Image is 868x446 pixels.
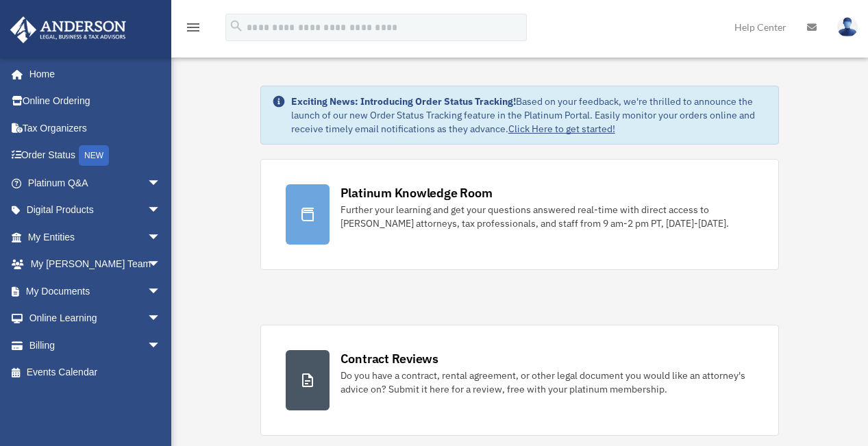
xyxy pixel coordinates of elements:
[147,305,175,333] span: arrow_drop_down
[147,277,175,306] span: arrow_drop_down
[10,60,175,88] a: Home
[10,169,182,197] a: Platinum Q&Aarrow_drop_down
[260,325,780,436] a: Contract Reviews Do you have a contract, rental agreement, or other legal document you would like...
[185,24,201,36] a: menu
[10,197,182,224] a: Digital Productsarrow_drop_down
[508,123,615,135] a: Click Here to get started!
[10,277,182,305] a: My Documentsarrow_drop_down
[291,95,768,136] div: Based on your feedback, we're thrilled to announce the launch of our new Order Status Tracking fe...
[10,142,182,170] a: Order StatusNEW
[340,350,438,367] div: Contract Reviews
[10,251,182,278] a: My [PERSON_NAME] Teamarrow_drop_down
[147,223,175,251] span: arrow_drop_down
[147,169,175,197] span: arrow_drop_down
[6,16,130,43] img: Anderson Advisors Platinum Portal
[185,19,201,36] i: menu
[340,203,754,230] div: Further your learning and get your questions answered real-time with direct access to [PERSON_NAM...
[340,184,493,201] div: Platinum Knowledge Room
[10,305,182,332] a: Online Learningarrow_drop_down
[837,17,858,37] img: User Pic
[10,223,182,251] a: My Entitiesarrow_drop_down
[291,95,516,108] strong: Exciting News: Introducing Order Status Tracking!
[340,369,754,396] div: Do you have a contract, rental agreement, or other legal document you would like an attorney's ad...
[10,88,182,115] a: Online Ordering
[10,332,182,359] a: Billingarrow_drop_down
[260,159,780,270] a: Platinum Knowledge Room Further your learning and get your questions answered real-time with dire...
[10,114,182,142] a: Tax Organizers
[147,197,175,225] span: arrow_drop_down
[79,145,109,166] div: NEW
[229,18,244,34] i: search
[147,251,175,279] span: arrow_drop_down
[10,359,182,386] a: Events Calendar
[147,332,175,360] span: arrow_drop_down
